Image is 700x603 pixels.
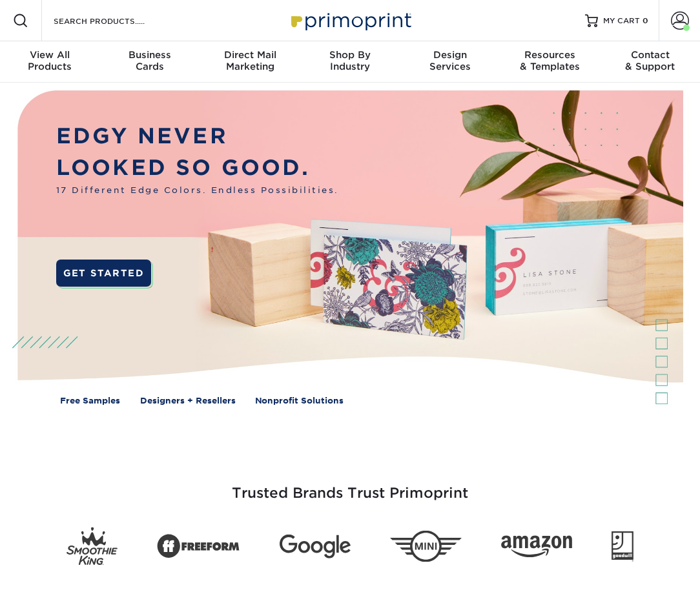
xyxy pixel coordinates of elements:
img: Google [280,535,351,558]
span: Direct Mail [200,49,300,61]
a: Nonprofit Solutions [255,394,344,407]
img: Smoothie King [67,527,118,566]
span: Resources [500,49,600,61]
span: Business [100,49,200,61]
span: Design [400,49,500,61]
span: Shop By [300,49,400,61]
a: BusinessCards [100,41,200,83]
a: Contact& Support [600,41,700,83]
img: Amazon [501,536,572,557]
h3: Trusted Brands Trust Primoprint [10,454,690,517]
div: & Templates [500,49,600,72]
a: Direct MailMarketing [200,41,300,83]
span: 0 [643,16,648,25]
div: Industry [300,49,400,72]
img: Mini [390,531,461,562]
p: LOOKED SO GOOD. [56,152,339,184]
div: & Support [600,49,700,72]
div: Cards [100,49,200,72]
a: DesignServices [400,41,500,83]
a: Shop ByIndustry [300,41,400,83]
div: Services [400,49,500,72]
span: 17 Different Edge Colors. Endless Possibilities. [56,184,339,197]
div: Marketing [200,49,300,72]
a: Designers + Resellers [140,394,236,407]
a: GET STARTED [56,260,151,287]
img: Primoprint [285,6,415,34]
img: Goodwill [612,531,633,562]
img: Freeform [157,528,240,565]
span: Contact [600,49,700,61]
a: Free Samples [60,394,120,407]
p: EDGY NEVER [56,121,339,152]
span: MY CART [603,15,640,26]
a: Resources& Templates [500,41,600,83]
input: SEARCH PRODUCTS..... [52,13,178,28]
